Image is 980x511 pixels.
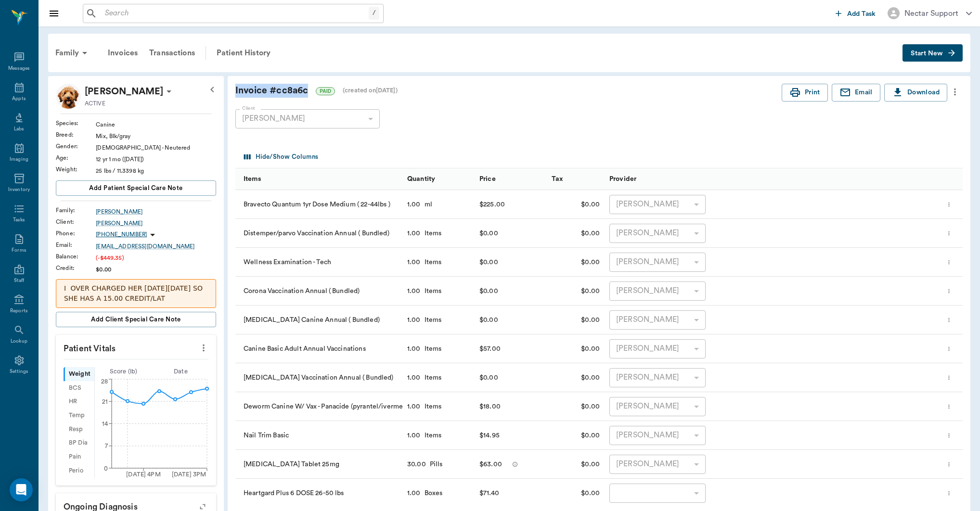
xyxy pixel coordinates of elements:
button: more [943,485,954,501]
button: more [943,341,954,357]
div: Items [421,431,442,440]
div: $0.00 [547,334,605,363]
div: Invoice # cc8a6c [235,84,782,98]
button: Nectar Support [880,4,980,22]
div: 1.00 [407,315,421,325]
div: Settings [10,368,29,375]
div: 1.00 [407,344,421,354]
div: / [369,7,379,20]
div: [PERSON_NAME] [96,207,216,216]
div: [PERSON_NAME] [96,219,216,228]
div: Labs [14,126,24,133]
div: Credit : [56,264,96,272]
div: [PERSON_NAME] [609,368,706,387]
div: Messages [8,65,30,72]
div: ml [421,200,432,209]
div: HR [64,395,94,409]
div: Bravecto Quantum 1yr Dose Medium ( 22-44lbs ) [235,190,402,219]
div: $0.00 [547,450,605,479]
div: Nectar Support [904,8,958,19]
div: Heartgard Plus 6 DOSE 26-50 lbs [235,479,402,508]
div: Distemper/parvo Vaccination Annual ( Bundled) [235,219,402,248]
div: (created on [DATE] ) [343,86,398,95]
div: Weight [64,367,94,381]
div: [PERSON_NAME] [609,339,706,358]
button: Email [832,84,880,102]
div: BCS [64,381,94,395]
div: [PERSON_NAME] [609,224,706,243]
div: Items [421,373,442,383]
div: Staff [14,277,24,284]
div: Inventory [8,186,30,193]
div: [MEDICAL_DATA] Canine Annual ( Bundled) [235,306,402,334]
div: Perio [64,464,94,478]
div: Quantity [402,168,475,190]
div: 1.00 [407,286,421,296]
img: Profile Image [56,84,81,109]
div: Price [479,166,496,192]
div: [PERSON_NAME] [609,281,706,301]
div: 1.00 [407,229,421,238]
div: Wellness Examination - Tech [235,248,402,277]
tspan: 0 [104,465,108,471]
div: Score ( lb ) [95,367,152,376]
span: Add patient Special Care Note [89,183,182,193]
p: ACTIVE [85,99,105,108]
div: $0.00 [547,479,605,508]
div: Temp [64,409,94,422]
div: Open Intercom Messenger [10,478,33,501]
div: Provider [609,166,636,192]
button: Download [884,84,947,102]
button: more [943,283,954,299]
button: more [196,340,211,356]
div: [PERSON_NAME] [609,310,706,330]
div: $0.00 [547,248,605,277]
div: $0.00 [547,306,605,334]
div: Imaging [10,156,28,163]
div: $0.00 [479,255,498,269]
div: $0.00 [547,363,605,392]
button: Add patient Special Care Note [56,180,216,196]
button: Start New [903,44,963,62]
a: Transactions [143,41,201,64]
div: Items [421,344,442,354]
div: $0.00 [547,421,605,450]
div: Price [475,168,547,190]
div: Nail Trim Basic [235,421,402,450]
button: Add client Special Care Note [56,312,216,327]
tspan: 28 [101,379,108,384]
div: Family : [56,206,96,215]
span: PAID [316,88,335,95]
button: more [943,225,954,242]
div: [MEDICAL_DATA] Vaccination Annual ( Bundled) [235,363,402,392]
div: Patient History [211,41,276,64]
div: Date [152,367,209,376]
div: Appts [12,95,26,102]
div: Mix, Blk/gray [96,132,216,141]
div: [PERSON_NAME] [609,195,706,214]
button: Add Task [832,4,880,22]
div: Client : [56,217,96,226]
div: Items [421,315,442,325]
a: [EMAIL_ADDRESS][DOMAIN_NAME] [96,242,216,251]
div: Canine Basic Adult Annual Vaccinations [235,334,402,363]
div: $57.00 [479,342,501,356]
div: $63.00 [479,457,502,472]
a: Invoices [102,41,143,64]
button: more [947,84,963,100]
div: Deworm Canine W/ Vax - Panacide (pyrantel/ivermectin) [235,392,402,421]
div: $0.00 [479,370,498,385]
p: Patient Vitals [56,335,216,359]
div: Gender : [56,142,96,151]
div: Jack Miller [85,84,163,99]
p: [PHONE_NUMBER] [96,230,147,239]
div: Items [421,257,442,267]
input: Search [101,7,369,20]
div: 1.00 [407,200,421,209]
div: Phone : [56,229,96,238]
span: Add client Special Care Note [91,314,181,325]
div: Canine [96,120,216,129]
p: [PERSON_NAME] [85,84,163,99]
div: Weight : [56,165,96,174]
